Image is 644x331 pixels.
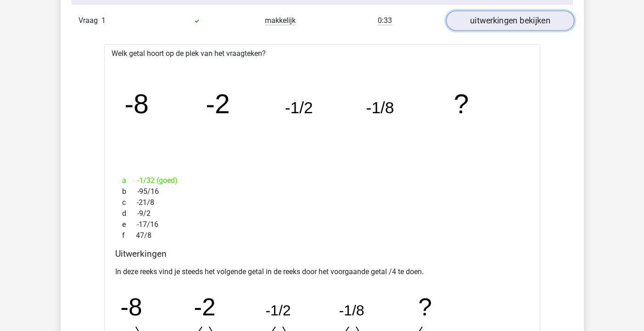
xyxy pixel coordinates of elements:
[122,197,137,208] span: c
[122,230,136,241] span: f
[265,302,291,319] tspan: -1/2
[124,89,149,120] tspan: -8
[115,208,529,219] div: -9/2
[120,293,142,320] tspan: -8
[115,230,529,241] div: 47/8
[122,208,137,219] span: d
[115,266,529,277] p: In deze reeks vind je steeds het volgende getal in de reeks door het voorgaande getal /4 te doen.
[339,302,364,319] tspan: -1/8
[378,16,392,25] span: 0:33
[285,99,313,117] tspan: -1/2
[446,11,574,31] a: uitwerkingen bekijken
[78,15,101,26] span: Vraag
[206,89,230,120] tspan: -2
[122,175,137,186] span: a
[194,293,215,320] tspan: -2
[101,16,106,25] span: 1
[115,186,529,197] div: -95/16
[115,248,529,259] h4: Uitwerkingen
[265,16,296,25] span: makkelijk
[366,99,394,117] tspan: -1/8
[418,293,432,320] tspan: ?
[454,89,470,120] tspan: ?
[122,186,137,197] span: b
[115,197,529,208] div: -21/8
[115,175,529,186] div: -1/32 (goed)
[122,219,137,230] span: e
[115,219,529,230] div: -17/16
